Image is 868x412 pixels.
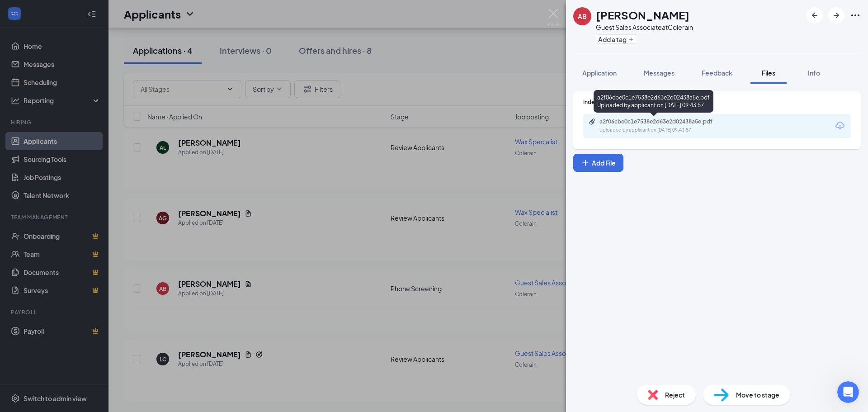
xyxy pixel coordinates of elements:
div: Indeed Resume [583,98,851,106]
iframe: Intercom live chat [837,381,859,403]
a: Paperclipa2f06cbe0c1e7538e2d63e2d02438a5e.pdfUploaded by applicant on [DATE] 09:43:57 [589,118,735,134]
svg: Plus [628,37,634,42]
svg: ArrowLeftNew [809,10,820,21]
span: Info [808,69,820,77]
svg: Ellipses [850,10,861,21]
span: Feedback [702,69,732,77]
button: PlusAdd a tag [596,34,636,44]
button: ArrowRight [828,7,844,24]
div: Uploaded by applicant on [DATE] 09:43:57 [599,127,735,134]
span: Messages [644,69,675,77]
div: a2f06cbe0c1e7538e2d63e2d02438a5e.pdf [599,118,726,125]
div: AB [578,12,587,21]
span: Reject [665,390,685,400]
div: a2f06cbe0c1e7538e2d63e2d02438a5e.pdf Uploaded by applicant on [DATE] 09:43:57 [594,90,713,113]
button: ArrowLeftNew [807,7,823,24]
svg: Paperclip [589,118,596,125]
span: Files [762,69,775,77]
h1: [PERSON_NAME] [596,7,689,23]
svg: Plus [581,158,590,167]
div: Guest Sales Associate at Colerain [596,23,693,32]
svg: Download [835,120,845,131]
button: Add FilePlus [573,154,623,172]
svg: ArrowRight [831,10,842,21]
span: Application [582,69,617,77]
span: Move to stage [736,390,779,400]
